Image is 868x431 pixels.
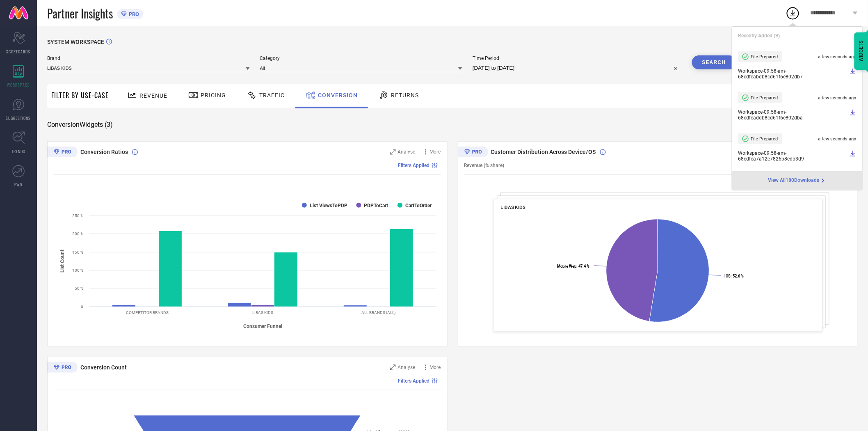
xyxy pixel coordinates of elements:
[473,55,682,61] span: Time Period
[818,136,857,142] span: a few seconds ago
[72,232,83,236] text: 200 %
[7,48,31,55] span: SCORECARDS
[47,147,78,159] div: Premium
[786,6,800,21] div: Open download list
[80,364,127,371] span: Conversion Count
[362,310,396,315] text: ALL BRANDS (ALL)
[850,150,857,162] a: Download
[126,310,169,315] text: COMPETITOR BRANDS
[80,149,128,155] span: Conversion Ratios
[724,274,744,279] text: : 52.6 %
[201,92,226,99] span: Pricing
[244,323,283,329] tspan: Consumer Funnel
[738,109,848,121] span: Workspace - 09:58-am - 68cdfeaddb8cd61f6e802dba
[738,33,780,39] span: Recently Added ( 9 )
[464,163,505,168] span: Revenue (% share)
[398,149,416,155] span: Analyse
[751,136,778,142] span: File Prepared
[72,250,83,254] text: 150 %
[818,95,857,101] span: a few seconds ago
[557,264,576,268] tspan: Mobile Web
[75,286,83,291] text: 50 %
[405,203,432,209] text: CartToOrder
[398,365,416,370] span: Analyse
[458,147,488,159] div: Premium
[724,274,731,279] tspan: IOS
[47,39,104,45] span: SYSTEM WORKSPACE
[139,92,167,99] span: Revenue
[47,55,250,61] span: Brand
[769,177,820,184] span: View All 180 Downloads
[440,163,441,168] span: |
[47,121,113,129] span: Conversion Widgets ( 3 )
[430,149,441,155] span: More
[557,264,589,268] text: : 47.4 %
[390,365,396,370] svg: Zoom
[259,92,285,99] span: Traffic
[47,362,78,374] div: Premium
[390,149,396,155] svg: Zoom
[751,95,778,101] span: File Prepared
[850,68,857,80] a: Download
[430,365,441,370] span: More
[473,63,682,73] input: Select time period
[500,204,525,210] span: LIBAS KIDS
[6,115,31,121] span: SUGGESTIONS
[769,177,827,184] div: Open download page
[440,378,441,384] span: |
[738,150,848,162] span: Workspace - 09:58-am - 68cdfea7a12e7826b8edb3d9
[72,213,83,218] text: 250 %
[398,163,430,168] span: Filters Applied
[72,268,83,273] text: 100 %
[391,92,419,99] span: Returns
[127,11,139,17] span: PRO
[51,90,109,100] span: Filter By Use-Case
[310,203,347,209] text: List ViewsToPDP
[47,5,113,22] span: Partner Insights
[253,310,274,315] text: LIBAS KIDS
[15,181,23,188] span: FWD
[491,149,596,155] span: Customer Distribution Across Device/OS
[692,55,736,69] button: Search
[7,82,30,88] span: WORKSPACE
[81,305,83,309] text: 0
[818,54,857,60] span: a few seconds ago
[11,148,25,154] span: TRENDS
[738,68,848,80] span: Workspace - 09:58-am - 68cdfeabdb8cd61f6e802db7
[850,109,857,121] a: Download
[769,177,827,184] a: View All180Downloads
[260,55,463,61] span: Category
[59,250,65,273] tspan: List Count
[398,378,430,384] span: Filters Applied
[751,54,778,60] span: File Prepared
[364,203,388,209] text: PDPToCart
[318,92,358,99] span: Conversion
